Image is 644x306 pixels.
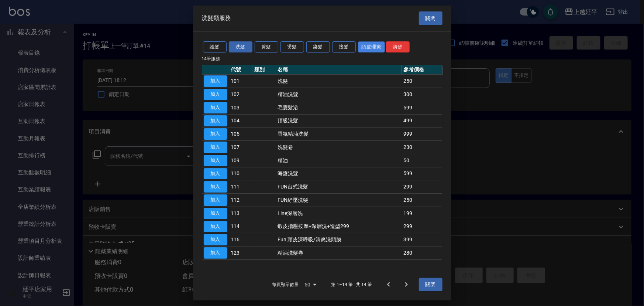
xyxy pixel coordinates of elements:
td: 110 [229,167,253,180]
th: 代號 [229,65,253,75]
button: 加入 [204,221,227,232]
td: 300 [402,88,442,101]
td: 精油洗髮卷 [276,246,402,260]
button: 剪髮 [255,41,278,53]
th: 類別 [252,65,276,75]
p: 14 筆服務 [202,55,442,62]
button: 加入 [204,168,227,180]
td: 103 [229,101,253,114]
td: 114 [229,220,253,233]
button: 洗髮 [229,41,252,53]
td: 599 [402,101,442,114]
button: 加入 [204,181,227,193]
button: 加入 [204,208,227,219]
button: 加入 [204,89,227,100]
td: FUN紓壓洗髮 [276,194,402,207]
td: 116 [229,233,253,246]
td: 109 [229,154,253,167]
td: 精油洗髮 [276,88,402,101]
td: 111 [229,180,253,194]
p: 每頁顯示數量 [272,281,299,288]
td: FUN台式洗髮 [276,180,402,194]
button: 加入 [204,155,227,166]
button: 染髮 [306,41,330,53]
td: 280 [402,246,442,260]
th: 參考價格 [402,65,442,75]
td: 洗髮 [276,75,402,88]
td: 599 [402,167,442,180]
td: 蝦皮指壓按摩+深層洗+造型299 [276,220,402,233]
button: 頭皮理療 [358,41,385,53]
button: 加入 [204,128,227,140]
td: 精油 [276,154,402,167]
td: 104 [229,114,253,127]
td: 999 [402,127,442,141]
td: 毛囊髮浴 [276,101,402,114]
button: 加入 [204,247,227,259]
button: 護髮 [203,41,227,53]
p: 第 1–14 筆 共 14 筆 [331,281,372,288]
td: 107 [229,141,253,154]
button: 燙髮 [280,41,304,53]
span: 洗髮類服務 [202,14,231,22]
td: 399 [402,233,442,246]
td: 香氛精油洗髮 [276,127,402,141]
button: 加入 [204,115,227,127]
th: 名稱 [276,65,402,75]
button: 加入 [204,102,227,113]
button: 接髮 [332,41,356,53]
td: 230 [402,141,442,154]
td: 海鹽洗髮 [276,167,402,180]
td: 250 [402,75,442,88]
button: 加入 [204,234,227,245]
button: 關閉 [419,278,442,292]
td: 50 [402,154,442,167]
td: 112 [229,194,253,207]
td: 頂級洗髮 [276,114,402,127]
td: 199 [402,207,442,220]
td: 105 [229,127,253,141]
button: 加入 [204,194,227,206]
td: 499 [402,114,442,127]
button: 清除 [386,41,410,53]
button: 加入 [204,142,227,153]
td: 洗髮卷 [276,141,402,154]
td: 250 [402,194,442,207]
td: 101 [229,75,253,88]
td: 113 [229,207,253,220]
td: 102 [229,88,253,101]
td: 123 [229,246,253,260]
button: 加入 [204,75,227,87]
td: Fun 頭皮深呼吸/清爽洗頭膜 [276,233,402,246]
td: Line深層洗 [276,207,402,220]
button: 關閉 [419,11,442,25]
td: 299 [402,180,442,194]
div: 50 [302,275,319,295]
td: 299 [402,220,442,233]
